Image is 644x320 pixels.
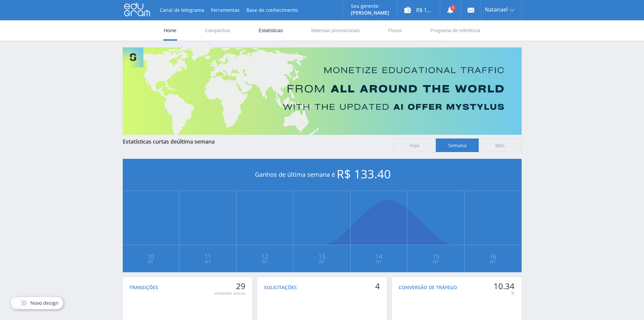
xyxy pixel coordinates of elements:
[214,291,245,296] div: visitantes únicos
[237,259,293,264] span: Set
[337,166,391,182] span: R$ 133.40
[436,138,479,152] span: Semana
[123,47,522,135] img: Banner
[163,20,177,41] a: Home
[129,285,158,290] div: Transições
[351,3,389,9] p: Seu gerente:
[30,300,58,306] span: Novo design
[204,20,231,41] a: Campanhas
[123,259,179,264] span: Set
[237,254,293,259] span: 12
[375,281,380,291] div: 4
[399,285,457,290] div: Conversão de tráfego
[430,20,481,41] a: Programa de referência
[387,20,403,41] a: Fluxos
[351,10,389,16] p: [PERSON_NAME]
[258,20,284,41] a: Estatísticas
[123,138,386,145] div: Estatísticas curtas de
[465,259,521,264] span: Set
[393,138,436,152] span: Hoje
[351,259,407,264] span: Set
[294,254,350,259] span: 13
[494,291,515,296] div: %
[351,254,407,259] span: 14
[494,281,515,291] div: 10.34
[408,259,464,264] span: Set
[310,20,360,41] a: Materiais promocionais
[123,254,179,259] span: 10
[214,281,245,291] div: 29
[123,159,522,191] div: Ganhos de última semana é
[177,138,215,145] span: última semana
[408,254,464,259] span: 15
[479,138,522,152] span: Mês
[180,259,236,264] span: Set
[180,254,236,259] span: 11
[465,254,521,259] span: 16
[294,259,350,264] span: Set
[485,7,508,12] span: Natanael
[264,285,297,290] div: Solicitações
